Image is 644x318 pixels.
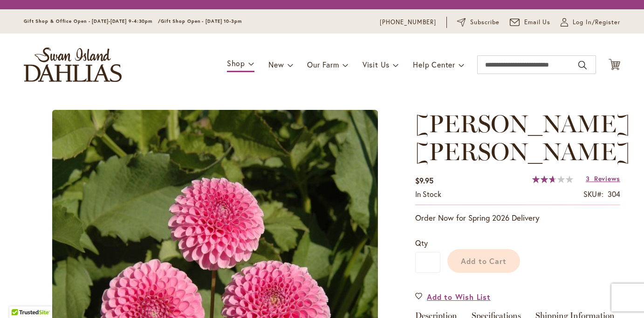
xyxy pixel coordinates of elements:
a: Log In/Register [561,18,620,27]
span: $9.95 [415,176,433,185]
span: Email Us [524,18,551,27]
span: [PERSON_NAME] [PERSON_NAME] [415,109,630,166]
button: Search [578,58,587,73]
div: Availability [415,189,441,200]
a: store logo [24,47,122,82]
a: Add to Wish List [415,291,491,302]
span: Our Farm [307,60,339,69]
a: [PHONE_NUMBER] [380,18,436,27]
span: Qty [415,238,428,248]
div: 304 [608,189,620,200]
span: Add to Wish List [427,291,491,302]
span: New [268,60,284,69]
span: Subscribe [470,18,500,27]
span: Visit Us [363,60,390,69]
a: 3 Reviews [586,174,620,183]
a: Email Us [510,18,551,27]
strong: SKU [583,189,603,199]
p: Order Now for Spring 2026 Delivery [415,212,620,223]
span: Log In/Register [573,18,620,27]
div: 53% [532,176,573,183]
a: Subscribe [457,18,500,27]
span: Shop [227,58,245,68]
span: In stock [415,189,441,199]
span: 3 [586,174,590,183]
span: Gift Shop Open - [DATE] 10-3pm [161,18,242,24]
span: Reviews [594,174,620,183]
span: Help Center [413,60,455,69]
span: Gift Shop & Office Open - [DATE]-[DATE] 9-4:30pm / [24,18,161,24]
